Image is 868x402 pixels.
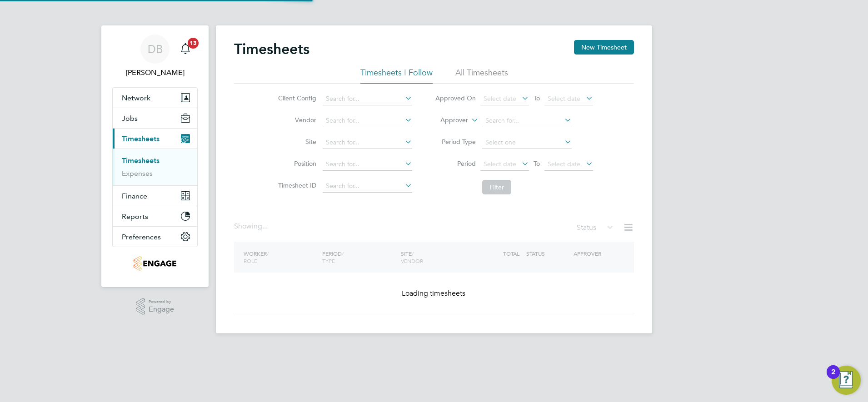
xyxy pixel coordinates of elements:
[275,138,316,146] label: Site
[188,38,199,49] span: 13
[148,43,163,55] span: DB
[134,256,176,271] img: thornbaker-logo-retina.png
[455,67,508,84] li: All Timesheets
[360,67,433,84] li: Timesheets I Follow
[112,35,198,78] a: DB[PERSON_NAME]
[122,114,138,123] span: Jobs
[435,94,476,102] label: Approved On
[122,134,160,143] span: Timesheets
[831,372,835,384] div: 2
[113,206,197,226] button: Reports
[323,136,412,149] input: Search for...
[482,114,572,127] input: Search for...
[122,192,147,200] span: Finance
[149,298,174,306] span: Powered by
[275,181,316,189] label: Timesheet ID
[113,227,197,247] button: Preferences
[435,138,476,146] label: Period Type
[323,93,412,105] input: Search for...
[112,67,198,78] span: Daniel Bassett
[531,158,543,169] span: To
[427,116,468,125] label: Approver
[112,256,198,271] a: Go to home page
[275,94,316,102] label: Client Config
[149,306,174,313] span: Engage
[832,366,861,395] button: Open Resource Center, 2 new notifications
[122,169,153,178] a: Expenses
[577,222,616,234] div: Status
[113,108,197,128] button: Jobs
[262,222,268,231] span: ...
[234,40,309,58] h2: Timesheets
[122,94,150,102] span: Network
[531,92,543,104] span: To
[482,180,511,194] button: Filter
[122,156,160,165] a: Timesheets
[136,298,175,315] a: Powered byEngage
[101,25,209,287] nav: Main navigation
[113,186,197,206] button: Finance
[435,159,476,168] label: Period
[484,160,516,168] span: Select date
[323,114,412,127] input: Search for...
[113,149,197,185] div: Timesheets
[484,94,516,103] span: Select date
[122,212,148,221] span: Reports
[122,233,161,241] span: Preferences
[113,88,197,108] button: Network
[323,158,412,171] input: Search for...
[176,35,195,64] a: 13
[574,40,634,55] button: New Timesheet
[275,116,316,124] label: Vendor
[323,180,412,193] input: Search for...
[113,129,197,149] button: Timesheets
[482,136,572,149] input: Select one
[548,160,580,168] span: Select date
[548,94,580,103] span: Select date
[275,159,316,168] label: Position
[234,222,269,231] div: Showing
